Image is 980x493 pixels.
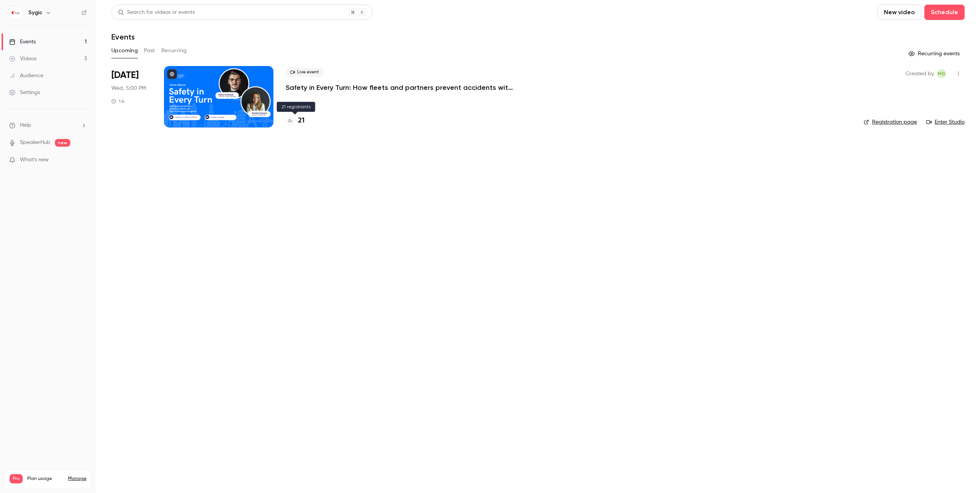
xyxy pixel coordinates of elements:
a: Enter Studio [926,118,965,126]
span: Live event [286,68,324,77]
a: Manage [68,476,86,482]
span: new [55,139,70,147]
button: Schedule [924,5,965,20]
a: SpeakerHub [20,139,50,147]
div: 1 h [111,98,124,104]
a: 21 [286,116,305,126]
a: Registration page [864,118,917,126]
span: Wed, 5:00 PM [111,84,146,92]
div: Events [9,38,36,46]
h1: Events [111,32,135,41]
div: Settings [9,89,40,96]
h4: 21 [298,116,305,126]
div: Oct 22 Wed, 11:00 AM (America/New York) [111,66,152,127]
img: Sygic [10,7,22,19]
span: Michaela Gálfiová [937,69,946,78]
a: Safety in Every Turn: How fleets and partners prevent accidents with Sygic Professional Navigation [286,83,516,92]
button: New video [877,5,921,20]
span: Plan usage [27,476,63,482]
span: Help [20,121,31,129]
div: Videos [9,55,36,63]
button: Recurring [161,45,187,57]
span: What's new [20,156,49,164]
button: Past [144,45,155,57]
button: Upcoming [111,45,138,57]
h6: Sygic [28,9,42,17]
button: Recurring events [905,48,965,60]
iframe: Noticeable Trigger [78,157,87,164]
span: Pro [10,474,23,483]
span: [DATE] [111,69,139,81]
li: help-dropdown-opener [9,121,87,129]
div: Audience [9,72,43,79]
span: MG [938,69,945,78]
div: Search for videos or events [118,8,195,17]
span: Created by [906,69,934,78]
